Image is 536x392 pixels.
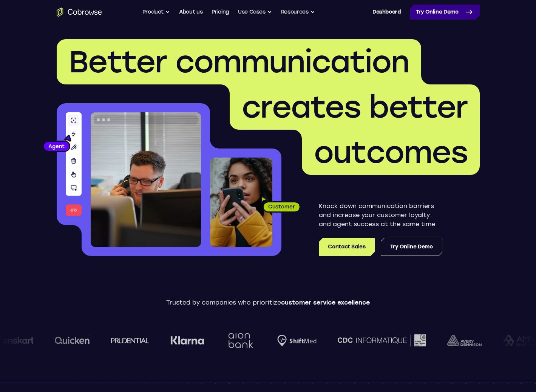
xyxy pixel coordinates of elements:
button: Product [142,5,170,20]
img: prudential [110,337,148,343]
a: Pricing [212,5,229,20]
span: creates better [242,89,468,125]
img: Shiftmed [276,335,315,346]
a: Contact Sales [319,238,374,256]
img: A customer holding their phone [210,158,272,247]
img: Aion Bank [224,325,255,356]
img: Klarna [169,336,203,345]
img: CDC Informatique [336,334,425,346]
button: Resources [281,5,315,20]
a: Dashboard [372,5,401,20]
p: Knock down communication barriers and increase your customer loyalty and agent success at the sam... [319,202,442,229]
a: About us [179,5,202,20]
span: Better communication [69,44,409,80]
a: Try Online Demo [381,238,442,256]
a: Go to the home page [57,8,102,17]
span: outcomes [314,134,468,170]
a: Try Online Demo [410,5,480,20]
span: customer service excellence [281,299,370,306]
button: Use Cases [238,5,272,20]
img: A customer support agent talking on the phone [91,112,201,247]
